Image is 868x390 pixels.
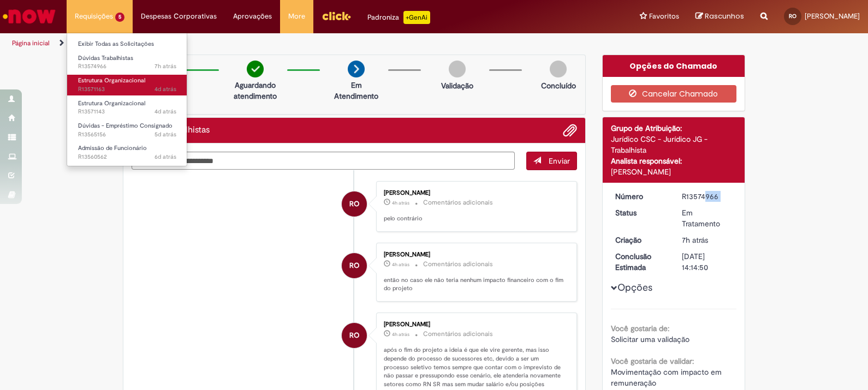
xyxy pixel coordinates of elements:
b: Você gostaria de: [611,323,669,333]
div: [PERSON_NAME] [384,251,566,258]
time: 29/09/2025 11:27:05 [392,331,409,338]
p: então no caso ele não teria nenhum impacto financeiro com o fim do projeto [384,276,566,293]
span: Rascunhos [705,11,744,21]
span: R13560562 [78,153,176,161]
div: Rafaela Marques de Oliveira [342,323,367,348]
span: RO [349,191,359,217]
span: Requisições [75,11,113,22]
dt: Conclusão Estimada [607,251,674,273]
small: Comentários adicionais [423,260,493,269]
time: 26/09/2025 15:22:01 [154,85,176,93]
span: Dúvidas - Empréstimo Consignado [78,122,173,130]
span: Movimentação com impacto em remuneração [611,367,724,388]
span: 7h atrás [154,62,176,70]
span: More [288,11,305,22]
small: Comentários adicionais [423,329,493,339]
time: 23/09/2025 17:13:53 [154,153,176,161]
p: Concluído [541,80,576,91]
span: 6d atrás [154,153,176,161]
time: 29/09/2025 11:28:34 [392,261,409,268]
a: Rascunhos [695,11,744,22]
img: ServiceNow [1,5,57,27]
img: img-circle-grey.png [449,61,466,77]
span: Despesas Corporativas [141,11,217,22]
div: [PERSON_NAME] [384,190,566,196]
div: Grupo de Atribuição: [611,123,737,134]
time: 26/09/2025 15:19:15 [154,107,176,116]
span: R13574966 [78,62,176,71]
span: Admissão de Funcionário [78,144,147,152]
a: Aberto R13565156 : Dúvidas - Empréstimo Consignado [67,120,187,140]
div: Em Tratamento [682,207,733,229]
p: +GenAi [403,11,430,24]
span: 7h atrás [682,235,708,245]
span: RO [789,13,796,20]
span: [PERSON_NAME] [805,11,860,21]
div: Rafaela Marques de Oliveira [342,191,367,217]
ul: Trilhas de página [8,33,570,53]
div: [PERSON_NAME] [611,166,737,177]
span: R13571163 [78,85,176,94]
time: 25/09/2025 08:38:10 [154,130,176,139]
span: 4h atrás [392,200,409,206]
a: Aberto R13574966 : Dúvidas Trabalhistas [67,52,187,73]
p: Validação [441,80,473,91]
span: 4h atrás [392,331,409,338]
span: Favoritos [649,11,679,22]
div: Padroniza [367,11,430,24]
div: [DATE] 14:14:50 [682,251,733,273]
a: Aberto R13560562 : Admissão de Funcionário [67,142,187,163]
a: Página inicial [12,39,50,47]
dt: Criação [607,235,674,245]
span: R13571143 [78,107,176,116]
div: Jurídico CSC - Jurídico JG - Trabalhista [611,134,737,155]
p: Aguardando atendimento [229,80,282,101]
span: RO [349,322,359,349]
img: click_logo_yellow_360x200.png [322,8,351,24]
span: Dúvidas Trabalhistas [78,54,133,62]
span: Estrutura Organizacional [78,76,145,85]
dt: Status [607,207,674,218]
span: Enviar [549,156,570,166]
a: Aberto R13571163 : Estrutura Organizacional [67,75,187,95]
img: check-circle-green.png [247,61,264,77]
span: 4h atrás [392,261,409,268]
div: Analista responsável: [611,155,737,166]
button: Cancelar Chamado [611,85,737,103]
span: Aprovações [233,11,272,22]
span: 4d atrás [154,85,176,93]
small: Comentários adicionais [423,198,493,207]
div: Opções do Chamado [603,55,745,77]
img: img-circle-grey.png [550,61,567,77]
time: 29/09/2025 11:28:42 [392,200,409,206]
img: arrow-next.png [348,61,365,77]
textarea: Digite sua mensagem aqui... [132,152,515,170]
div: [PERSON_NAME] [384,321,566,328]
span: 4d atrás [154,107,176,116]
p: pelo contrário [384,214,566,223]
button: Adicionar anexos [563,123,577,137]
span: 5 [115,13,124,22]
button: Enviar [526,152,577,170]
a: Aberto R13571143 : Estrutura Organizacional [67,98,187,118]
div: Rafaela Marques de Oliveira [342,253,367,278]
span: 5d atrás [154,130,176,139]
div: R13574966 [682,191,733,202]
span: Solicitar uma validação [611,334,689,344]
ul: Requisições [67,33,187,166]
b: Você gostaria de validar: [611,356,694,366]
dt: Número [607,191,674,202]
span: R13565156 [78,130,176,139]
span: Estrutura Organizacional [78,99,145,107]
a: Exibir Todas as Solicitações [67,38,187,50]
p: Em Atendimento [330,80,383,101]
p: após o fim do projeto a ideia é que ele vire gerente, mas isso depende do processo de sucessores ... [384,346,566,389]
span: RO [349,253,359,279]
div: 29/09/2025 08:35:35 [682,235,733,245]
